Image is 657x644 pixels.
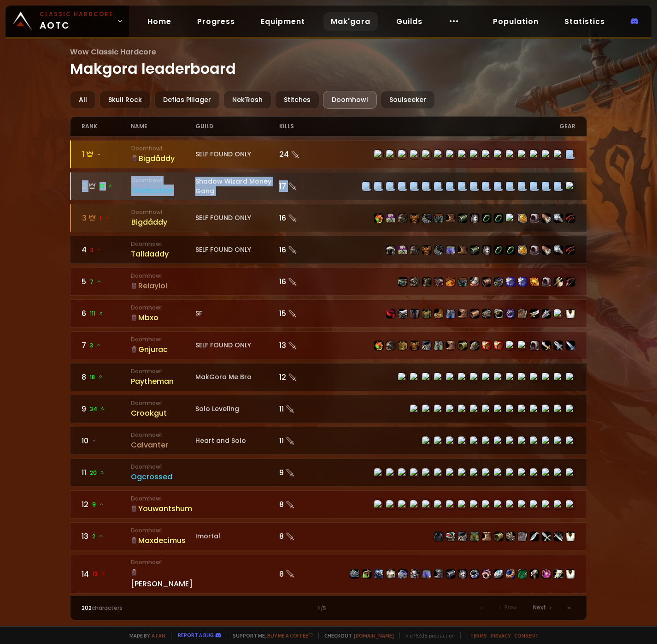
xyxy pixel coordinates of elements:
img: item-13143 [482,569,491,578]
img: item-1207 [554,245,563,255]
img: item-6335 [458,309,467,318]
img: item-13117 [434,245,443,255]
img: item-11995 [518,277,527,286]
div: MakGora Me Bro [195,372,279,382]
img: item-5976 [566,532,575,541]
div: [PERSON_NAME] [131,566,195,590]
img: item-3288 [446,532,455,541]
a: Report a bug [178,632,214,638]
div: 11 [279,403,328,415]
small: Doomhowl [131,463,195,471]
small: Doomhowl [131,558,195,566]
div: Solo Levelîng [195,404,279,414]
img: item-10410 [446,309,455,318]
div: kills [279,117,328,136]
small: Doomhowl [131,526,195,535]
a: 132DoomhowlMaxdecimusImortal8 item-4333item-3288item-15308item-15450item-3057item-15005item-7285i... [70,522,587,550]
img: item-5976 [566,309,575,318]
div: SF [195,309,279,318]
span: Next [533,603,546,612]
img: item-12011 [482,214,491,223]
div: 4 [82,244,131,256]
img: item-18723 [362,569,371,578]
div: Imortal [195,531,279,541]
a: Home [140,12,179,31]
div: Youwantshum [131,503,195,514]
span: 18 [90,373,103,382]
img: item-10588 [374,214,383,223]
div: Bigdåddy [131,216,195,228]
div: 9 [82,403,131,415]
div: 11 [279,435,328,447]
div: 10 [82,435,131,447]
img: item-53 [386,569,395,578]
div: Relaylol [131,280,195,292]
img: item-8183 [566,277,575,286]
div: guild [195,117,279,136]
a: 1120 DoomhowlOgcrossed9 item-10588item-12020item-4197item-10056item-10581item-13105item-14233item... [70,459,587,487]
small: Doomhowl [131,399,195,407]
div: Crookgut [131,407,195,419]
img: item-9428 [470,245,479,255]
small: Doomhowl [131,335,195,344]
div: Talldaddy [131,248,195,260]
a: a fan [152,632,165,639]
div: Shadow Wizard Money Gang [195,177,279,196]
span: 9 [92,501,104,509]
div: Paytheman [131,376,195,387]
small: Doomhowl [131,272,195,280]
img: item-5001 [482,341,491,350]
div: SELF FOUND ONLY [195,149,279,159]
div: 17 [279,180,328,192]
h1: Makgora leaderboard [70,46,587,80]
img: item-5355 [434,309,443,318]
img: item-209612 [518,245,527,255]
div: 15 [279,308,328,319]
span: 1 [100,214,110,222]
img: item-5351 [494,309,503,318]
div: 1 [82,149,131,160]
div: 16 [279,212,328,224]
img: item-13088 [386,214,395,223]
img: item-15157 [434,214,443,223]
img: item-5299 [482,309,491,318]
img: item-7736 [542,214,551,223]
a: 73DoomhowlGnjuracSELF FOUND ONLY13 item-10588item-9807item-859item-2041item-4249item-4831item-980... [70,331,587,359]
img: item-16705 [458,569,467,578]
a: Mak'gora [323,12,378,31]
img: item-9894 [398,214,407,223]
small: Doomhowl [131,240,195,248]
div: Calvanter [131,439,195,451]
span: Checkout [318,632,394,639]
a: 10-DoomhowlCalvanterHeart and Solo11 item-4368item-3324item-5110item-9788item-10410item-5320item-... [70,427,587,455]
img: item-4119 [422,245,431,255]
div: 8 [82,371,131,383]
img: item-6220 [542,309,551,318]
div: Heart and Solo [195,436,279,446]
div: gear [328,117,575,136]
small: Doomhowl [131,367,195,376]
div: 8 [279,568,328,580]
a: Progress [190,12,242,31]
img: item-18238 [482,245,491,255]
img: item-1318 [554,277,563,286]
img: item-16978 [494,277,503,286]
img: item-3740 [530,532,539,541]
small: Doomhowl [131,304,195,312]
img: item-6594 [446,277,455,286]
span: Prev [504,603,516,612]
img: item-14629 [446,569,455,578]
img: item-6627 [434,277,443,286]
img: item-4249 [422,341,431,350]
img: item-3058 [470,341,479,350]
a: Statistics [557,12,612,31]
img: item-13012 [482,277,491,286]
div: Griefpolice [131,185,195,196]
img: item-3057 [482,532,491,541]
small: Classic Hardcore [40,10,113,18]
span: 13 [100,182,113,191]
span: 13 [93,570,106,578]
img: item-9807 [386,341,395,350]
img: item-1404 [494,569,503,578]
a: Guilds [389,12,430,31]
